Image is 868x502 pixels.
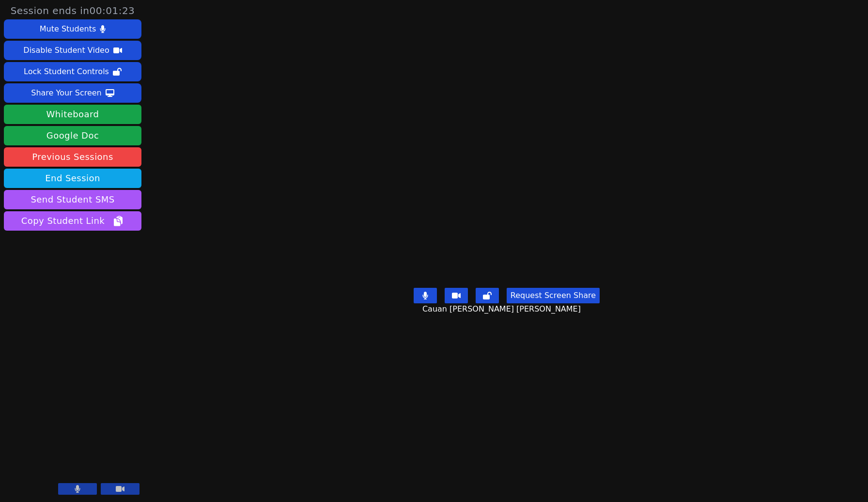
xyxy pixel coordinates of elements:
div: Share Your Screen [31,85,102,101]
button: Mute Students [4,19,141,39]
time: 00:01:23 [90,5,135,16]
button: Lock Student Controls [4,62,141,81]
button: Disable Student Video [4,41,141,60]
button: Copy Student Link [4,211,141,231]
button: Whiteboard [4,105,141,124]
span: Session ends in [11,4,135,17]
button: Send Student SMS [4,190,141,209]
button: End Session [4,169,141,188]
div: Mute Students [40,21,96,37]
a: Google Doc [4,126,141,145]
div: Lock Student Controls [24,64,109,79]
div: Disable Student Video [23,43,109,58]
button: Share Your Screen [4,83,141,103]
span: Copy Student Link [21,214,124,228]
span: Cauan [PERSON_NAME] [PERSON_NAME] [422,303,583,315]
button: Request Screen Share [507,288,600,303]
a: Previous Sessions [4,147,141,167]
